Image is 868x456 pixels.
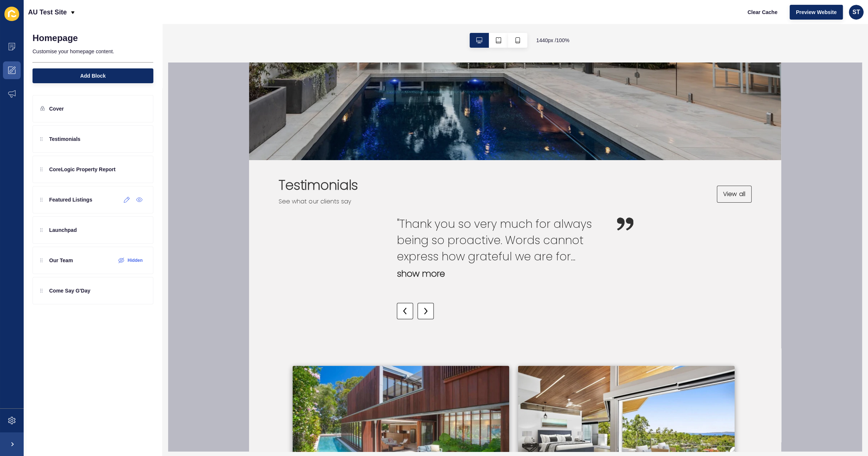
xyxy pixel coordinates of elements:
button: Add Block [33,68,153,83]
span: Clear Cache [748,9,777,16]
p: AU Test Site [28,3,67,21]
img: Listing image [44,303,260,425]
button: Preview Website [790,5,843,20]
p: Come Say G'Day [49,287,91,294]
p: Cover [49,105,64,112]
p: Customise your homepage content. [33,43,153,60]
a: View all [468,123,503,140]
button: Clear Cache [741,5,784,20]
label: Hidden [127,257,143,263]
span: 1440 px / 100 % [536,37,569,44]
button: show more [148,203,196,219]
p: Testimonials [49,135,81,143]
p: See what our clients say [30,135,109,143]
span: ST [852,9,860,16]
p: Our Team [49,257,73,264]
img: Listing image [269,303,486,425]
p: Featured Listings [49,196,92,203]
img: testimonials right arrow [172,245,181,252]
span: Preview Website [796,9,837,16]
img: testimonials left arrow [152,245,160,252]
h1: Homepage [33,33,78,43]
p: "Thank you so very much for always being so proactive. Words cannot express how grateful we are f... [148,153,364,219]
p: Launchpad [49,226,77,234]
p: CoreLogic Property Report [49,166,116,173]
h2: Testimonials [30,115,109,130]
span: Add Block [80,72,106,80]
